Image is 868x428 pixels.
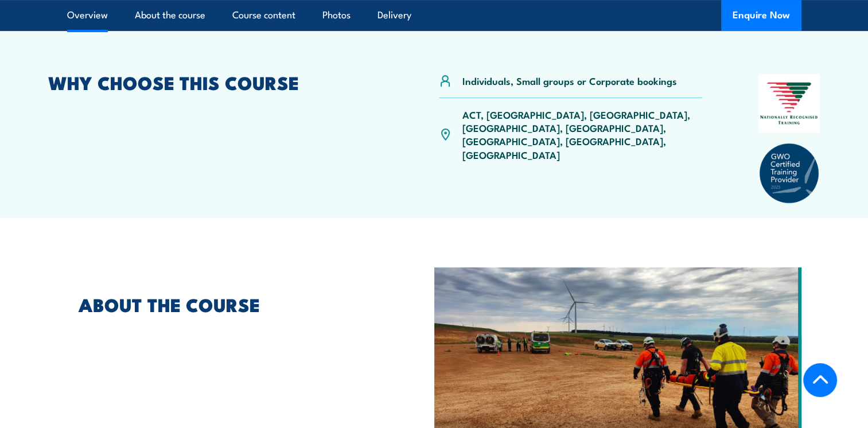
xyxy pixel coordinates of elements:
p: ACT, [GEOGRAPHIC_DATA], [GEOGRAPHIC_DATA], [GEOGRAPHIC_DATA], [GEOGRAPHIC_DATA], [GEOGRAPHIC_DATA... [462,108,703,162]
img: GWO_badge_2025-a [758,142,820,204]
img: Nationally Recognised Training logo. [758,74,820,133]
p: Individuals, Small groups or Corporate bookings [462,74,677,87]
h2: WHY CHOOSE THIS COURSE [48,74,383,90]
h2: ABOUT THE COURSE [79,296,382,312]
